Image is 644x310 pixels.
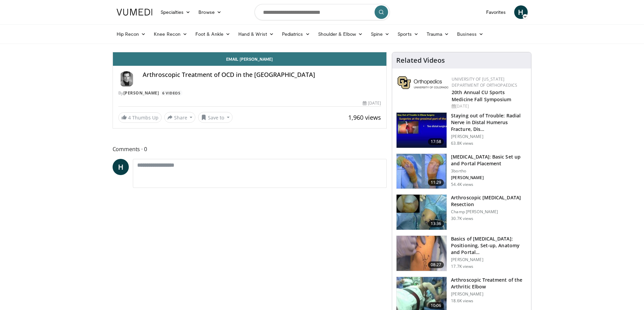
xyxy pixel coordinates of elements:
a: H [113,159,129,175]
input: Search topics, interventions [255,4,390,20]
span: 11:29 [428,179,444,186]
span: 10:06 [428,302,444,309]
h3: [MEDICAL_DATA]: Basic Set up and Portal Placement [451,153,527,167]
button: Save to [198,112,233,123]
a: Hand & Wrist [234,27,278,41]
p: [PERSON_NAME] [451,134,527,139]
div: [DATE] [363,100,381,106]
a: Shoulder & Elbow [314,27,367,41]
a: Favorites [482,5,510,19]
p: [PERSON_NAME] [451,175,527,180]
h3: Basics of [MEDICAL_DATA]: Positioning, Set-up, Anatomy and Portal… [451,235,527,256]
p: [PERSON_NAME] [451,291,527,297]
a: Browse [194,5,225,19]
a: 11:29 [MEDICAL_DATA]: Basic Set up and Portal Placement 3bortho [PERSON_NAME] 54.4K views [396,153,527,189]
p: 18.6K views [451,298,473,304]
a: Sports [393,27,423,41]
h3: Staying out of Trouble: Radial Nerve in Distal Humerus Fracture, Dis… [451,112,527,133]
button: Share [164,112,196,123]
p: 54.4K views [451,182,473,187]
span: 13:36 [428,220,444,227]
span: Comments 0 [113,145,387,153]
a: Foot & Ankle [191,27,234,41]
a: 4 Thumbs Up [118,112,162,123]
img: b6cb6368-1f97-4822-9cbd-ab23a8265dd2.150x105_q85_crop-smart_upscale.jpg [397,236,447,271]
img: 355603a8-37da-49b6-856f-e00d7e9307d3.png.150x105_q85_autocrop_double_scale_upscale_version-0.2.png [398,76,448,89]
span: 4 [128,114,131,121]
a: Specialties [157,5,195,19]
h3: Arthroscopic [MEDICAL_DATA] Resection [451,194,527,208]
img: Avatar [118,71,135,87]
div: [DATE] [452,103,526,109]
span: 08:27 [428,261,444,268]
h4: Related Videos [396,56,445,64]
a: Trauma [423,27,453,41]
a: 17:58 Staying out of Trouble: Radial Nerve in Distal Humerus Fracture, Dis… [PERSON_NAME] 63.8K v... [396,112,527,148]
img: VuMedi Logo [117,9,152,16]
a: Email [PERSON_NAME] [113,52,387,66]
p: [PERSON_NAME] [451,257,527,262]
span: 17:58 [428,138,444,145]
a: University of [US_STATE] Department of Orthopaedics [452,76,517,88]
a: [PERSON_NAME] [123,90,159,96]
p: 30.7K views [451,216,473,221]
a: 13:36 Arthroscopic [MEDICAL_DATA] Resection Champ [PERSON_NAME] 30.7K views [396,194,527,230]
a: Knee Recon [150,27,191,41]
span: 1,960 views [348,113,381,121]
a: H [514,5,528,19]
a: Hip Recon [113,27,150,41]
p: 3bortho [451,168,527,174]
a: 20th Annual CU Sports Medicine Fall Symposium [452,89,511,103]
div: By [118,90,381,96]
img: 1004753_3.png.150x105_q85_crop-smart_upscale.jpg [397,195,447,230]
h4: Arthroscopic Treatment of OCD in the [GEOGRAPHIC_DATA] [143,71,381,79]
p: 63.8K views [451,141,473,146]
img: abboud_3.png.150x105_q85_crop-smart_upscale.jpg [397,154,447,189]
a: 6 Videos [160,90,183,96]
p: Champ [PERSON_NAME] [451,209,527,215]
p: 17.7K views [451,264,473,269]
a: 08:27 Basics of [MEDICAL_DATA]: Positioning, Set-up, Anatomy and Portal… [PERSON_NAME] 17.7K views [396,235,527,271]
h3: Arthroscopic Treatment of the Arthritic Elbow [451,277,527,290]
a: Pediatrics [278,27,314,41]
img: Q2xRg7exoPLTwO8X4xMDoxOjB1O8AjAz_1.150x105_q85_crop-smart_upscale.jpg [397,113,447,148]
a: Spine [367,27,393,41]
a: Business [453,27,487,41]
